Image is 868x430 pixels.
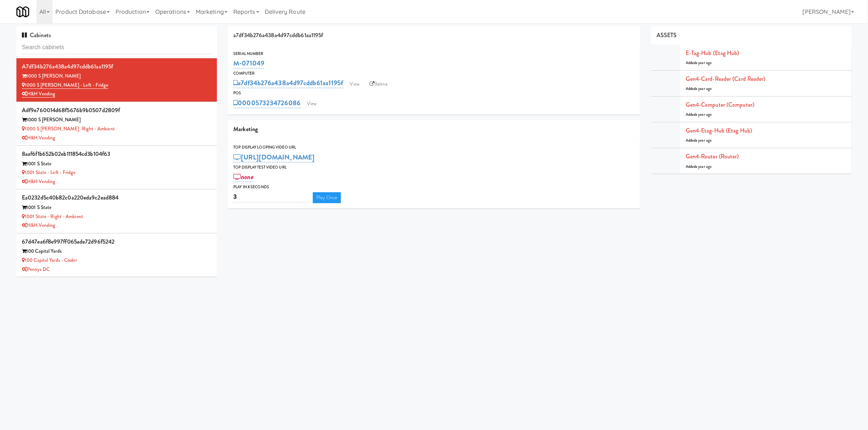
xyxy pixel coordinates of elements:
div: 1000 S [PERSON_NAME] [22,72,211,81]
div: Play in X seconds [233,184,634,191]
div: 1001 S State [22,203,211,212]
a: Gen4-etag-hub (Etag Hub) [686,126,752,135]
a: a7df34b276a438a4d97cddb61aa1195f [233,78,343,88]
a: 1000 S [PERSON_NAME] -Right - Ambient [22,125,115,132]
a: H&H Vending [22,222,55,229]
div: POS [233,90,634,97]
div: a7df34b276a438a4d97cddb61aa1195f [22,61,211,72]
a: View [346,79,363,90]
a: 0000573234726086 [233,98,300,108]
div: a7df34b276a438a4d97cddb61aa1195f [228,26,640,45]
div: ea0232d5c40b82c0a220eda9c2ead884 [22,192,211,203]
a: Pennys DC [22,266,50,273]
div: Serial Number [233,50,634,58]
a: Play Once [313,192,341,203]
a: Gen4-card-reader (Card Reader) [686,75,766,83]
li: ea0232d5c40b82c0a220eda9c2ead8841001 S State 1001 State - Right - AmbientH&H Vending [16,189,217,233]
a: M-071049 [233,58,264,68]
li: adf9e760014d68f5676b9b0507d2809f1000 S [PERSON_NAME] 1000 S [PERSON_NAME] -Right - AmbientH&H Ven... [16,102,217,146]
img: Micromart [16,5,29,18]
span: a year ago [696,86,712,91]
a: Balena [366,79,392,90]
span: Cabinets [22,31,51,39]
a: 1001 State - Right - Ambient [22,213,83,220]
a: View [303,98,320,109]
span: ASSETS [657,31,677,39]
a: 1000 S [PERSON_NAME] - Left - Fridge [22,82,108,89]
span: Marketing [233,125,258,133]
span: Added [686,164,712,169]
div: 8aaf6f1b652b02eb111854cd3b104f63 [22,149,211,159]
li: a7df34b276a438a4d97cddb61aa1195f1000 S [PERSON_NAME] 1000 S [PERSON_NAME] - Left - FridgeH&H Vending [16,58,217,102]
a: Gen4-router (Router) [686,152,739,161]
a: 100 Capital Yards - Cooler [22,257,77,264]
div: Computer [233,70,634,77]
span: Added [686,86,712,91]
li: 8aaf6f1b652b02eb111854cd3b104f631001 S State 1001 State - Left - FridgeH&H Vending [16,146,217,189]
a: H&H Vending [22,90,55,98]
div: 1001 S State [22,159,211,169]
li: 67d47ea6f8e997ff065ade72d96f5242100 Capital Yards 100 Capital Yards - CoolerPennys DC [16,233,217,277]
span: Added [686,112,712,117]
a: H&H Vending [22,134,55,141]
span: a year ago [696,138,712,143]
div: 100 Capital Yards [22,247,211,256]
a: 1001 State - Left - Fridge [22,169,75,176]
span: a year ago [696,60,712,66]
div: 1000 S [PERSON_NAME] [22,115,211,125]
a: E-tag-hub (Etag Hub) [686,49,739,57]
div: Top Display Test Video Url [233,164,634,171]
span: Added [686,138,712,143]
input: Search cabinets [22,41,211,54]
div: Top Display Looping Video Url [233,144,634,151]
a: Gen4-computer (Computer) [686,100,754,109]
span: a year ago [696,112,712,117]
span: Added [686,60,712,66]
a: none [233,172,253,182]
a: H&H Vending [22,178,55,185]
div: adf9e760014d68f5676b9b0507d2809f [22,105,211,116]
span: a year ago [696,164,712,169]
div: 67d47ea6f8e997ff065ade72d96f5242 [22,236,211,247]
a: [URL][DOMAIN_NAME] [233,152,315,162]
